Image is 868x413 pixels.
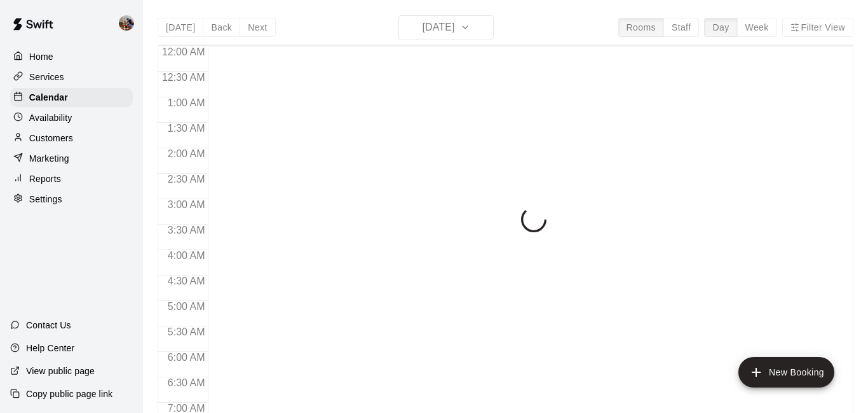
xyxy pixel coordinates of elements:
span: 5:30 AM [165,326,208,337]
img: Blaine Johnson [119,15,134,31]
p: Customers [29,132,73,144]
a: Home [10,47,133,66]
span: 3:00 AM [165,199,208,210]
p: Reports [29,172,61,185]
p: Copy public page link [26,388,112,400]
a: Calendar [10,88,133,107]
span: 5:00 AM [165,301,208,312]
p: Settings [29,193,62,206]
p: View public page [26,365,95,377]
span: 2:30 AM [165,174,208,185]
a: Customers [10,129,133,148]
p: Services [29,71,64,83]
a: Services [10,67,133,87]
button: add [738,357,834,388]
a: Reports [10,169,133,188]
span: 6:30 AM [165,377,208,388]
p: Home [29,50,53,63]
a: Marketing [10,149,133,168]
p: Contact Us [26,319,71,332]
span: 4:00 AM [165,250,208,261]
p: Help Center [26,342,74,354]
p: Availability [29,111,72,124]
span: 2:00 AM [165,148,208,159]
span: 4:30 AM [165,276,208,286]
span: 3:30 AM [165,225,208,235]
div: Blaine Johnson [116,10,143,36]
p: Marketing [29,152,69,165]
span: 12:00 AM [159,46,208,57]
a: Availability [10,108,133,127]
span: 1:30 AM [165,123,208,134]
a: Settings [10,190,133,209]
span: 6:00 AM [165,352,208,363]
span: 12:30 AM [159,72,208,83]
span: 1:00 AM [165,97,208,108]
p: Calendar [29,91,68,104]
